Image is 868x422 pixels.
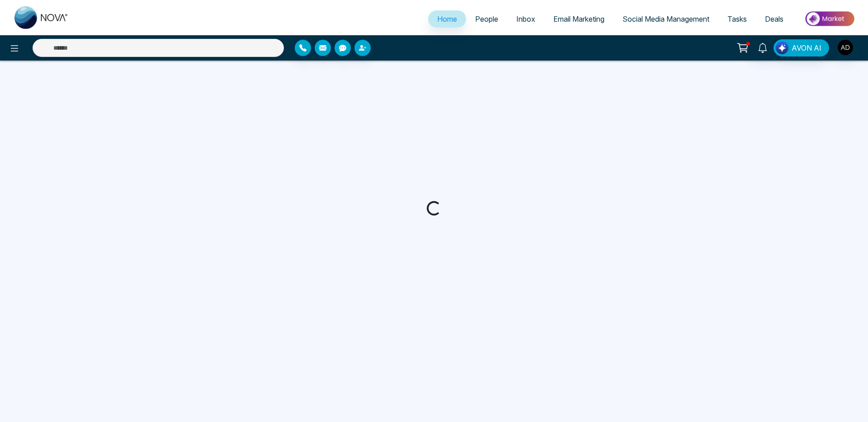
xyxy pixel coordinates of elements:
a: Social Media Management [613,10,718,28]
img: Nova CRM Logo [14,6,69,29]
img: User Avatar [838,40,853,55]
span: Email Marketing [553,14,604,23]
span: AVON AI [792,42,821,53]
a: Tasks [718,10,756,28]
span: Home [437,14,457,23]
a: Inbox [507,10,544,28]
a: People [466,10,507,28]
a: Email Marketing [544,10,613,28]
span: Deals [765,14,783,23]
span: Social Media Management [623,14,709,23]
span: Tasks [727,14,747,23]
img: Lead Flow [776,42,788,54]
a: Deals [756,10,793,28]
button: AVON AI [774,39,829,56]
a: Home [428,10,466,28]
img: Market-place.gif [797,9,863,29]
span: People [475,14,498,23]
span: Inbox [516,14,535,23]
